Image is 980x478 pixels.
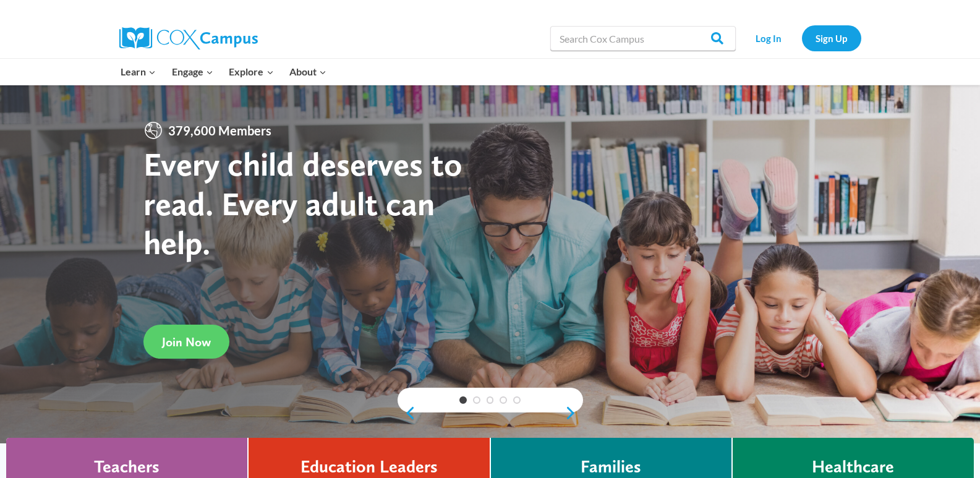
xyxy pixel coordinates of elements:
div: content slider buttons [398,401,583,425]
h4: Education Leaders [300,456,438,477]
input: Search Cox Campus [550,26,736,51]
span: Explore [229,64,273,80]
strong: Every child deserves to read. Every adult can help. [143,144,462,262]
a: 1 [459,396,467,404]
h4: Healthcare [812,456,894,477]
a: Sign Up [802,25,861,51]
a: 5 [513,396,521,404]
a: previous [398,406,416,420]
span: Engage [172,64,213,80]
nav: Secondary Navigation [742,25,861,51]
span: Join Now [162,335,211,349]
span: 379,600 Members [163,121,276,140]
img: Cox Campus [119,27,258,49]
h4: Teachers [94,456,160,477]
a: next [565,406,583,420]
span: About [289,64,326,80]
span: Learn [121,64,156,80]
a: 4 [500,396,507,404]
a: Log In [742,25,796,51]
a: 2 [473,396,480,404]
h4: Families [581,456,641,477]
a: 3 [487,396,494,404]
nav: Primary Navigation [113,59,334,85]
a: Join Now [143,325,229,359]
